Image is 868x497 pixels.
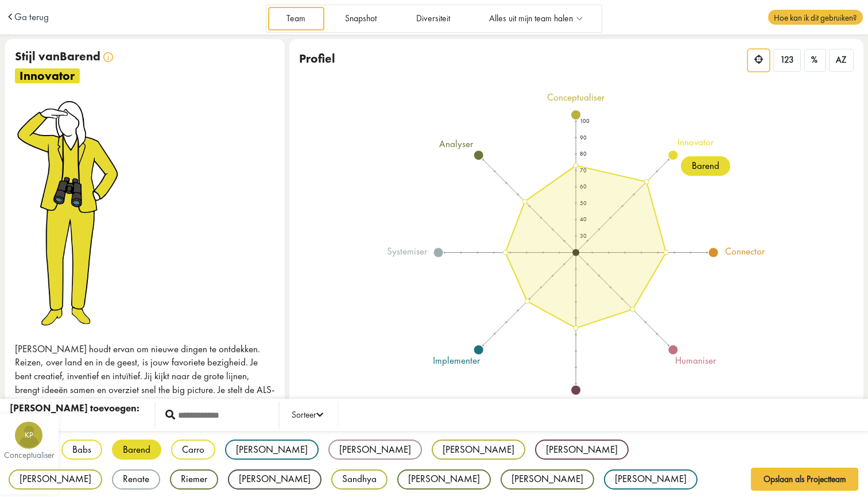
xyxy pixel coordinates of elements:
[751,468,859,491] button: Opslaan als Projectteam
[397,7,468,30] a: Diversiteit
[9,469,102,490] div: [PERSON_NAME]
[681,156,730,176] div: Barend
[15,48,100,64] span: Stijl van
[678,136,715,149] tspan: innovator
[299,51,335,66] span: Profiel
[489,14,573,24] span: Alles uit mijn team halen
[604,469,697,490] div: [PERSON_NAME]
[397,469,491,490] div: [PERSON_NAME]
[471,7,600,30] a: Alles uit mijn team halen
[387,245,428,258] tspan: systemiser
[440,137,474,150] tspan: analyser
[4,451,53,460] div: conceptualiser
[433,354,480,367] tspan: implementer
[112,469,160,490] div: Renate
[15,98,131,328] img: innovator.png
[228,469,321,490] div: [PERSON_NAME]
[15,430,42,440] span: KP
[580,150,587,157] text: 80
[811,55,817,66] span: %
[103,52,113,62] img: info.svg
[501,469,594,490] div: [PERSON_NAME]
[331,469,387,490] div: Sandhya
[15,68,80,83] span: innovator
[14,12,49,22] a: Ga terug
[10,402,139,415] div: [PERSON_NAME] toevoegen:
[836,55,846,66] span: AZ
[170,469,218,490] div: Riemer
[432,440,525,460] div: [PERSON_NAME]
[780,55,794,66] span: 123
[292,409,323,422] div: Sorteer
[726,245,766,258] tspan: connector
[225,440,319,460] div: [PERSON_NAME]
[268,7,324,30] a: Team
[112,440,161,460] div: Barend
[326,7,395,30] a: Snapshot
[328,440,422,460] div: [PERSON_NAME]
[171,440,215,460] div: Carro
[15,342,275,425] p: [PERSON_NAME] houdt ervan om nieuwe dingen te ontdekken. Reizen, over land en in de geest, is jou...
[768,10,862,25] span: Hoe kan ik dit gebruiken?
[535,440,629,460] div: [PERSON_NAME]
[580,134,587,141] text: 90
[61,440,102,460] div: Babs
[580,167,587,174] text: 70
[676,354,717,367] tspan: humaniser
[580,117,590,125] text: 100
[548,91,606,103] tspan: conceptualiser
[60,48,100,64] span: Barend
